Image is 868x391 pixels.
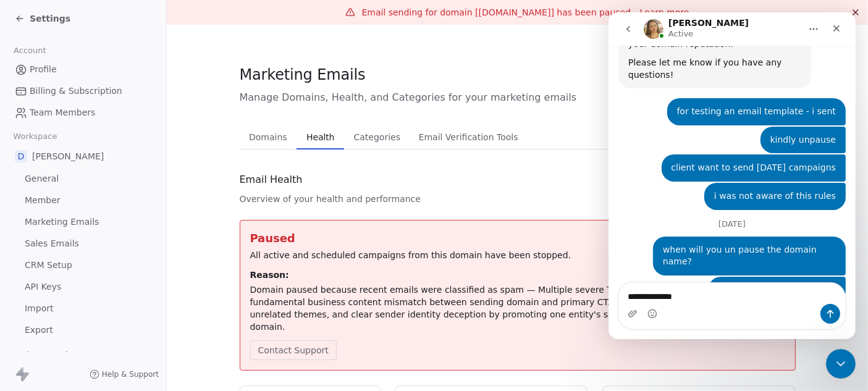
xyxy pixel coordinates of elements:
a: Billing & Subscription [10,81,156,101]
span: Workspace [8,127,62,146]
span: Email Verification Tools [414,128,523,146]
span: Health [301,128,339,146]
a: Member [10,190,156,211]
span: General [25,172,59,185]
span: Categories [349,128,405,146]
span: Help & Support [102,369,159,379]
span: Team Members [30,106,95,119]
span: D [15,150,27,162]
span: Email Health [240,172,303,187]
button: Contact Support [250,340,337,360]
span: Profile [30,63,57,76]
a: Team Members [10,103,156,123]
span: Marketing Emails [240,65,366,84]
a: Marketing Emails [10,212,156,232]
span: Email sending for domain [[DOMAIN_NAME]] has been paused. [361,7,633,17]
span: Settings [30,12,70,25]
span: Member [25,194,61,207]
span: Export [25,324,53,337]
span: Sales Emails [25,237,79,250]
a: Profile [10,59,156,80]
span: Overview of your health and performance [240,193,421,205]
a: General [10,169,156,189]
span: Manage Domains, Health, and Categories for your marketing emails [240,90,796,105]
a: Help & Support [90,369,159,379]
span: API Keys [25,280,61,293]
span: Billing & Subscription [30,85,122,98]
div: Paused [250,230,785,246]
iframe: Intercom live chat [609,12,856,339]
span: Other Workspaces [10,345,109,365]
a: Settings [15,12,70,25]
span: [PERSON_NAME] [32,150,104,162]
a: Export [10,320,156,340]
div: Domain paused because recent emails were classified as spam — Multiple severe Tier 1 violations d... [250,284,785,333]
span: Import [25,302,53,315]
span: CRM Setup [25,259,72,272]
span: Domains [244,128,292,146]
a: API Keys [10,277,156,297]
div: All active and scheduled campaigns from this domain have been stopped. [250,249,785,261]
span: Marketing Emails [25,216,99,229]
a: Import [10,298,156,319]
span: Account [8,41,51,60]
a: Sales Emails [10,233,156,254]
a: Learn more [640,6,689,19]
div: Reason: [250,269,785,281]
a: CRM Setup [10,255,156,275]
iframe: Intercom live chat [826,349,856,379]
